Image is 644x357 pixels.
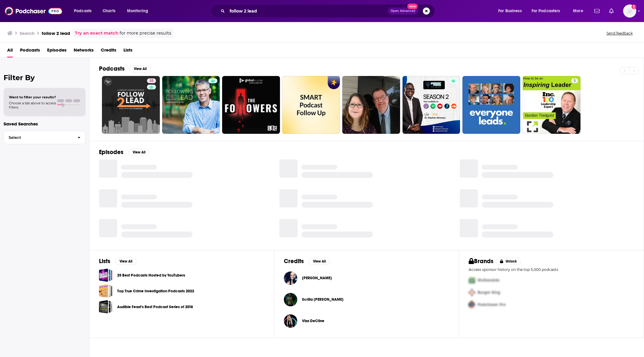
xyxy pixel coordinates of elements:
button: open menu [528,6,569,16]
span: For Podcasters [532,7,560,15]
a: Episodes [47,45,66,58]
a: Show notifications dropdown [607,6,616,16]
a: 5 [523,76,580,134]
input: Search podcasts, credits, & more... [227,6,388,16]
a: Credits [101,45,116,58]
a: Lists [123,45,132,58]
button: Scrilla DanScrilla Dan [284,290,449,309]
a: PodcastsView All [99,65,151,72]
button: Unlock [496,258,521,265]
img: Viza DeCline [284,314,297,328]
img: Scrilla Dan [284,293,297,306]
button: Celeste ConowitchCeleste Conowitch [284,268,449,288]
button: open menu [494,6,529,16]
h3: follow 2 lead [42,30,70,36]
span: More [573,7,583,15]
span: New [407,4,418,9]
a: Audible Feast's Best Podcast Series of 2018 [117,304,193,310]
a: Audible Feast's Best Podcast Series of 2018 [99,300,112,313]
img: Celeste Conowitch [284,271,297,285]
span: Logged in as ZoeJethani [623,4,636,18]
button: View All [128,149,150,156]
span: for more precise results [120,30,171,37]
a: ListsView All [99,257,137,265]
img: User Profile [623,4,636,18]
span: Choose a tab above to access filters. [9,101,56,109]
svg: Add a profile image [631,4,636,9]
span: Select [4,136,73,139]
h2: Credits [284,257,304,265]
a: Celeste Conowitch [302,276,332,280]
img: First Pro Logo [466,274,478,286]
button: View All [129,65,151,72]
a: EpisodesView All [99,148,150,156]
a: 25 Best Podcasts Hosted by YouTubers [117,272,185,279]
a: 5 [571,78,578,83]
span: McDonalds [478,278,499,283]
a: CreditsView All [284,257,330,265]
span: 5 [574,78,576,84]
a: Top True Crime Investigation Podcasts 2022 [117,288,194,294]
a: Podcasts [20,45,40,58]
a: 25 Best Podcasts Hosted by YouTubers [99,268,112,282]
button: open menu [569,6,591,16]
p: Saved Searches [4,121,86,127]
span: Podchaser Pro [478,302,506,307]
span: Want to filter your results? [9,95,56,99]
a: 35 [147,78,156,83]
button: Open AdvancedNew [388,7,418,15]
div: Search podcasts, credits, & more... [216,4,441,18]
h2: Episodes [99,148,123,156]
a: Viza DeCline [302,319,324,323]
a: 35 [102,76,160,134]
button: Show profile menu [623,4,636,18]
h2: Podcasts [99,65,125,72]
span: Charts [103,7,115,15]
button: open menu [123,6,156,16]
span: Monitoring [127,7,148,15]
a: All [7,45,13,58]
span: 35 [149,78,154,84]
span: Scrilla [PERSON_NAME] [302,297,343,302]
span: Open Advanced [391,10,415,13]
img: Podchaser - Follow, Share and Rate Podcasts [5,5,62,17]
button: Send feedback [605,31,634,36]
h3: Search [20,30,35,36]
a: Top True Crime Investigation Podcasts 2022 [99,284,112,298]
span: Podcasts [74,7,92,15]
h2: Filter By [4,73,86,82]
p: Access sponsor history on the top 5,000 podcasts. [469,267,634,272]
button: View All [309,258,330,265]
span: [PERSON_NAME] [302,276,332,280]
a: Networks [74,45,94,58]
button: open menu [70,6,99,16]
span: Burger King [478,290,500,295]
span: For Business [498,7,522,15]
button: View All [115,258,137,265]
img: Third Pro Logo [466,299,478,311]
h2: Lists [99,257,110,265]
a: Try an exact match [75,30,118,37]
a: Scrilla Dan [302,297,343,302]
button: Viza DeClineViza DeCline [284,311,449,330]
a: Charts [99,6,119,16]
img: Second Pro Logo [466,286,478,299]
button: Select [4,131,86,144]
h2: Brands [469,257,493,265]
a: Show notifications dropdown [592,6,602,16]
